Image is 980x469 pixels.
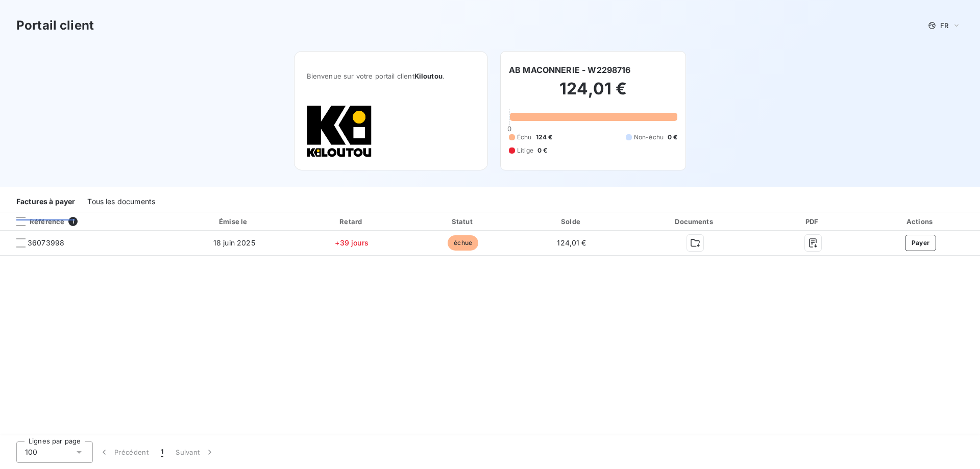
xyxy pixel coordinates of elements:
span: 36073998 [28,238,64,248]
span: échue [448,235,478,251]
button: Payer [905,235,937,251]
span: 0 € [537,146,547,155]
div: Référence [8,217,64,226]
div: Émise le [175,216,293,227]
span: 18 juin 2025 [213,238,255,247]
span: FR [940,21,948,30]
div: Statut [410,216,516,227]
h2: 124,01 € [509,79,677,109]
span: 1 [68,217,78,226]
button: 1 [155,441,169,463]
button: Précédent [93,441,155,463]
div: Solde [520,216,623,227]
h6: AB MACONNERIE - W2298716 [509,64,631,76]
div: Documents [627,216,763,227]
div: Factures à payer [16,191,75,212]
span: 124,01 € [557,238,586,247]
span: Échu [517,133,532,142]
img: Company logo [307,105,372,158]
span: 0 [507,125,511,133]
span: 0 € [668,133,677,142]
div: Retard [298,216,406,227]
h3: Portail client [16,16,94,35]
span: Kiloutou [414,72,443,80]
span: 1 [161,447,163,457]
span: +39 jours [335,238,368,247]
div: PDF [767,216,859,227]
span: 100 [25,447,37,457]
span: Non-échu [634,133,664,142]
div: Actions [863,216,978,227]
button: Suivant [169,441,221,463]
span: 124 € [536,133,553,142]
span: Bienvenue sur votre portail client . [307,72,475,80]
span: Litige [517,146,533,155]
div: Tous les documents [87,191,155,212]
